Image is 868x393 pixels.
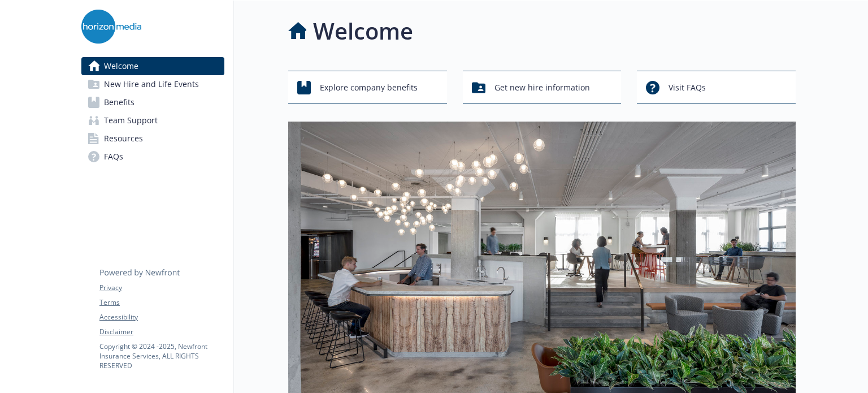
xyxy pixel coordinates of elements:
button: Get new hire information [463,71,622,103]
span: Visit FAQs [669,77,706,98]
a: FAQs [81,148,224,166]
a: Disclaimer [99,327,224,337]
a: New Hire and Life Events [81,75,224,93]
h1: Welcome [313,14,413,48]
span: Resources [104,129,143,148]
span: Benefits [104,93,134,111]
span: Welcome [104,57,138,75]
button: Visit FAQs [637,71,796,103]
button: Explore company benefits [288,71,447,103]
p: Copyright © 2024 - 2025 , Newfront Insurance Services, ALL RIGHTS RESERVED [99,342,224,370]
span: Get new hire information [494,77,590,98]
span: Team Support [104,111,158,129]
span: New Hire and Life Events [104,75,199,93]
a: Privacy [99,283,224,293]
a: Benefits [81,93,224,111]
a: Accessibility [99,312,224,322]
a: Welcome [81,57,224,75]
a: Team Support [81,111,224,129]
a: Resources [81,129,224,148]
span: FAQs [104,148,123,166]
span: Explore company benefits [320,77,418,98]
a: Terms [99,297,224,308]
